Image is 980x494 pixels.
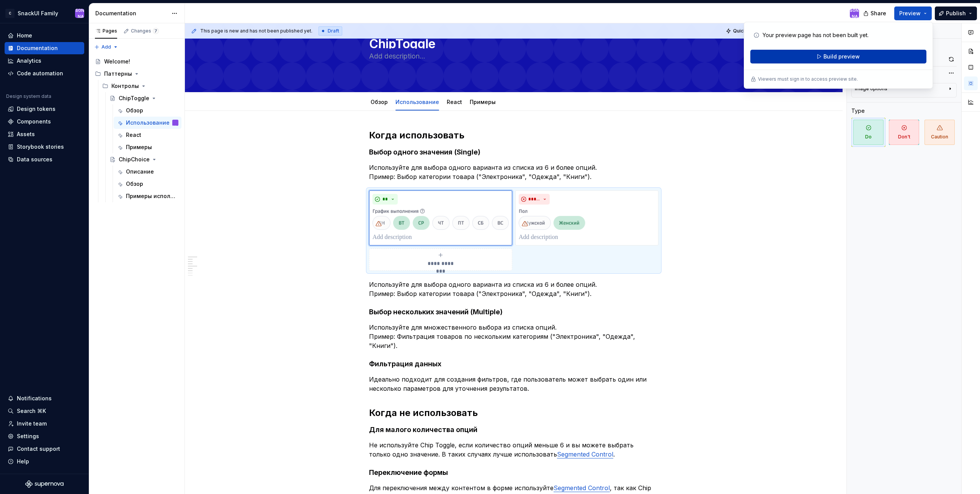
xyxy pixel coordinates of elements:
a: Documentation [5,42,84,54]
div: Design system data [6,93,51,99]
div: [PERSON_NAME] [850,1,859,26]
a: Обзор [114,178,181,190]
span: Don't [889,120,919,145]
div: C [5,9,15,18]
div: Обзор [126,107,143,114]
button: Caution [923,118,957,147]
a: Supernova Logo [25,480,64,488]
img: 03ca93fa-7530-4f37-b038-0eae8f0c3e68.png [519,208,655,230]
div: [PERSON_NAME] [172,107,178,138]
a: Storybook stories [5,141,84,153]
div: Контролы [111,82,139,90]
div: Паттерны [92,68,181,80]
button: Contact support [5,443,84,455]
span: Caution [924,120,955,145]
h4: Выбор нескольких значений (Multiple) [369,307,658,317]
div: Help [17,458,29,465]
a: Segmented Control [557,450,613,458]
div: React [126,131,141,139]
div: Примеры использования [126,192,177,200]
div: SnackUI Family [18,10,58,17]
a: Использование [395,99,439,105]
h2: Когда не использовать [369,407,658,419]
div: ChipChoice [119,156,150,163]
a: Invite team [5,418,84,430]
div: Контролы [99,80,181,92]
button: Preview [894,6,932,20]
div: Примеры [126,143,152,151]
a: Примеры [470,99,496,105]
a: Segmented Control [554,484,610,492]
div: Search ⌘K [17,407,46,415]
button: Notifications [5,392,84,405]
a: Home [5,29,84,42]
div: Settings [17,432,39,440]
span: Draft [328,28,339,34]
div: [PERSON_NAME] [75,1,84,26]
a: Обзор [371,99,388,105]
p: Your preview page has not been built yet. [763,31,869,39]
button: Do [851,118,885,147]
a: React [447,99,462,105]
div: Changes [131,28,159,34]
p: Используйте для выбора одного варианта из списка из 6 и более опций. Пример: Выбор категории това... [369,163,658,181]
a: Settings [5,430,84,442]
div: Design tokens [17,105,56,113]
span: Publish [946,10,966,17]
div: Type [851,107,865,115]
span: Quick preview [733,28,766,34]
img: d23d1af3-8dee-4917-b797-d2d2ef15f81c.png [372,208,509,230]
span: 7 [153,28,159,34]
span: This page is new and has not been published yet. [200,28,312,34]
a: Analytics [5,55,84,67]
div: Assets [17,130,35,138]
a: Описание [114,166,181,178]
div: Code automation [17,70,63,77]
div: Описание [126,168,154,175]
div: Обзор [126,180,143,188]
a: Welcome! [92,55,181,68]
p: Viewers must sign in to access preview site. [758,76,858,82]
p: Используйте для множественного выбора из списка опций. Пример: Фильтрация товаров по нескольким к... [369,323,658,350]
div: Storybook stories [17,143,64,151]
h2: Когда использовать [369,129,658,141]
div: Home [17,32,32,39]
a: Data sources [5,153,84,166]
p: Идеально подходит для создания фильтров, где пользователь может выбрать один или несколько параме... [369,375,658,393]
span: Build preview [823,53,860,60]
a: Assets [5,128,84,140]
span: Share [871,10,886,17]
button: CSnackUI Family[PERSON_NAME] [2,5,87,21]
button: Quick preview [724,26,769,36]
div: React [444,94,465,110]
button: Add [92,42,121,52]
button: Image options [855,86,953,95]
div: Components [17,118,51,125]
h4: Переключение формы [369,468,658,477]
a: Обзор [114,104,181,117]
div: Contact support [17,445,60,453]
textarea: ChipToggle [367,35,657,49]
a: Использование[PERSON_NAME] [114,117,181,129]
div: ChipToggle [119,94,149,102]
div: Analytics [17,57,41,65]
button: Build preview [750,50,926,63]
button: Publish [935,6,977,20]
h4: Для малого количества опций [369,425,658,434]
div: Image options [855,86,887,92]
a: ChipToggle [106,92,181,104]
a: Design tokens [5,103,84,115]
div: Использование [126,119,170,127]
span: Preview [899,10,921,17]
h4: Выбор одного значения (Single) [369,148,658,157]
div: Использование [392,94,442,110]
div: Pages [95,28,117,34]
button: Share [859,6,891,20]
div: Page tree [92,55,181,202]
p: Не используйте Chip Toggle, если количество опций меньше 6 и вы можете выбрать только одно значен... [369,440,658,459]
div: Обзор [367,94,391,110]
div: Documentation [17,44,58,52]
a: Components [5,115,84,128]
div: Documentation [95,10,168,17]
a: Примеры использования [114,190,181,202]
